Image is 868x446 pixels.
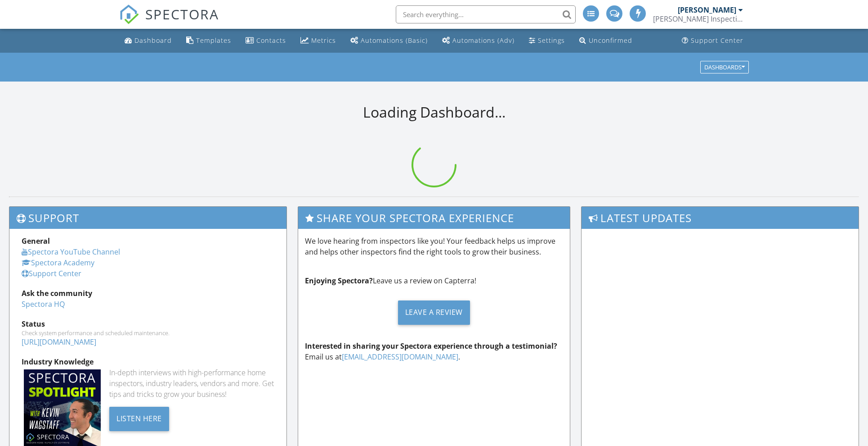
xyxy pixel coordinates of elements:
[305,236,563,257] p: We love hearing from inspectors like you! Your feedback helps us improve and helps other inspecto...
[22,299,65,309] a: Spectora HQ
[121,32,175,49] a: Dashboard
[22,269,81,278] a: Support Center
[653,14,743,23] div: Munoz Inspection Inc.
[109,367,274,400] div: In-depth interviews with high-performance home inspectors, industry leaders, vendors and more. Ge...
[305,275,563,286] p: Leave us a review on Capterra!
[311,36,336,45] div: Metrics
[678,5,736,14] div: [PERSON_NAME]
[297,32,340,49] a: Metrics
[22,247,120,257] a: Spectora YouTube Channel
[256,36,286,45] div: Contacts
[109,407,169,431] div: Listen Here
[438,32,518,49] a: Automations (Advanced)
[196,36,231,45] div: Templates
[22,319,274,329] div: Status
[538,36,565,45] div: Settings
[396,5,576,23] input: Search everything...
[576,32,636,49] a: Unconfirmed
[582,207,859,229] h3: Latest Updates
[678,32,747,49] a: Support Center
[305,276,373,286] strong: Enjoying Spectora?
[22,356,274,367] div: Industry Knowledge
[183,32,235,49] a: Templates
[589,36,632,45] div: Unconfirmed
[22,329,274,337] div: Check system performance and scheduled maintenance.
[305,293,563,332] a: Leave a Review
[452,36,515,45] div: Automations (Adv)
[704,64,745,70] div: Dashboards
[22,236,50,246] strong: General
[9,207,286,229] h3: Support
[347,32,431,49] a: Automations (Basic)
[119,5,139,24] img: The Best Home Inspection Software - Spectora
[691,36,743,45] div: Support Center
[361,36,428,45] div: Automations (Basic)
[525,32,568,49] a: Settings
[109,413,169,423] a: Listen Here
[22,258,94,268] a: Spectora Academy
[298,207,570,229] h3: Share Your Spectora Experience
[22,288,274,299] div: Ask the community
[119,12,219,31] a: SPECTORA
[134,36,172,45] div: Dashboard
[305,341,563,362] p: Email us at .
[22,337,96,347] a: [URL][DOMAIN_NAME]
[342,352,458,362] a: [EMAIL_ADDRESS][DOMAIN_NAME]
[242,32,290,49] a: Contacts
[145,5,219,23] span: SPECTORA
[700,61,749,73] button: Dashboards
[305,341,557,351] strong: Interested in sharing your Spectora experience through a testimonial?
[398,300,470,325] div: Leave a Review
